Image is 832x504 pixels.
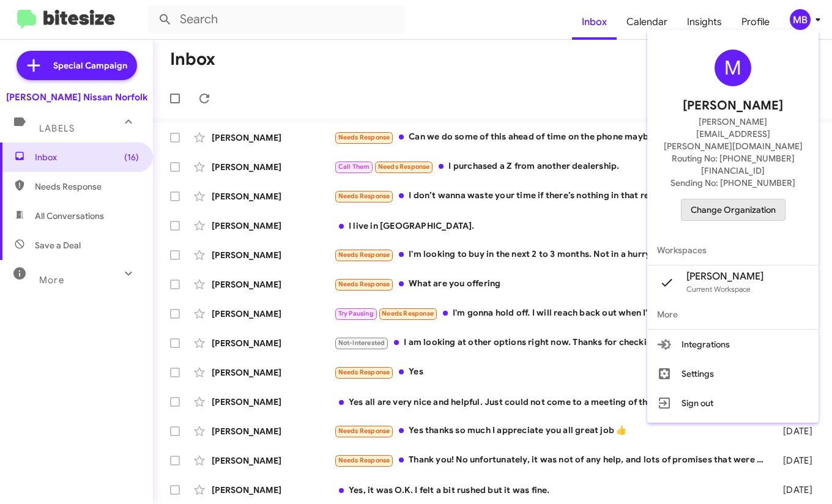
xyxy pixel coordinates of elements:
[647,388,819,418] button: Sign out
[681,199,786,221] button: Change Organization
[647,330,819,359] button: Integrations
[683,96,783,116] span: [PERSON_NAME]
[691,199,776,220] span: Change Organization
[662,116,804,152] span: [PERSON_NAME][EMAIL_ADDRESS][PERSON_NAME][DOMAIN_NAME]
[715,50,751,86] div: M
[686,284,751,294] span: Current Workspace
[647,359,819,388] button: Settings
[647,300,819,329] span: More
[647,235,819,265] span: Workspaces
[670,177,795,189] span: Sending No: [PHONE_NUMBER]
[662,152,804,177] span: Routing No: [PHONE_NUMBER][FINANCIAL_ID]
[686,270,763,283] span: [PERSON_NAME]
